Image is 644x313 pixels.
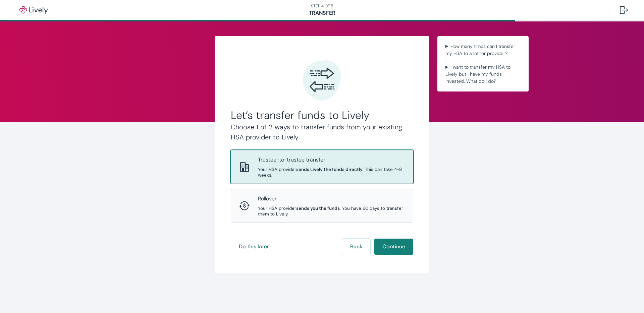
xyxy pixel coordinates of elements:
span: Your HSA provider . You have 60 days to transfer them to Lively. [258,205,405,217]
button: Back [342,239,370,255]
button: Trustee-to-trusteeTrustee-to-trustee transferYour HSA providersends Lively the funds directly. Th... [231,150,413,183]
span: Your HSA provider . This can take 4-8 weeks. [258,167,405,178]
summary: How many times can I transfer my HSA to another provider? [443,42,523,58]
strong: sends Lively the funds directly [296,167,363,172]
p: Trustee-to-trustee transfer [258,156,405,164]
svg: Rollover [239,200,250,211]
button: RolloverRolloverYour HSA providersends you the funds. You have 60 days to transfer them to Lively. [231,189,413,222]
button: Do this later [231,239,277,255]
h2: Let’s transfer funds to Lively [231,109,413,122]
img: Lively [15,6,52,14]
strong: sends you the funds [296,205,340,211]
summary: I want to transfer my HSA to Lively but I have my funds invested. What do I do? [443,62,523,86]
button: Log out [614,2,633,18]
h4: Choose 1 of 2 ways to transfer funds from your existing HSA provider to Lively. [231,122,413,142]
svg: Trustee-to-trustee [239,162,250,172]
p: Rollover [258,195,405,203]
button: Continue [374,239,413,255]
